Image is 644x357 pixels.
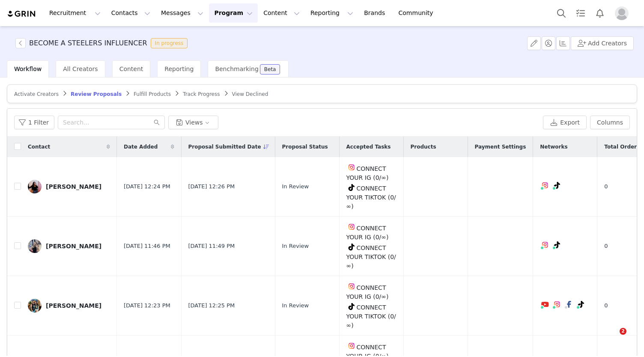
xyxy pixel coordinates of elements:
[63,65,98,72] span: All Creators
[134,91,171,97] span: Fulfill Products
[28,180,110,193] a: [PERSON_NAME]
[46,183,101,190] div: [PERSON_NAME]
[188,301,235,310] span: [DATE] 12:25 PM
[475,143,526,151] span: Payment Settings
[346,284,389,300] span: CONNECT YOUR IG (0/∞)
[543,116,587,129] button: Export
[14,91,59,97] span: Activate Creators
[119,65,143,72] span: Content
[610,6,637,20] button: Profile
[124,143,158,151] span: Date Added
[604,143,640,151] span: Total Orders
[46,302,101,309] div: [PERSON_NAME]
[106,3,155,23] button: Contacts
[258,3,305,23] button: Content
[188,143,261,151] span: Proposal Submitted Date
[209,3,258,23] button: Program
[7,10,37,18] img: grin logo
[282,301,309,310] span: In Review
[590,116,630,129] button: Columns
[14,65,42,72] span: Workflow
[168,116,218,129] button: Views
[615,6,629,20] img: placeholder-profile.jpg
[346,244,396,269] span: CONNECT YOUR TIKTOK (0/∞)
[602,328,623,348] iframe: Intercom live chat
[346,143,391,151] span: Accepted Tasks
[359,3,393,23] a: Brands
[124,182,170,191] span: [DATE] 12:24 PM
[29,38,147,48] h3: BECOME A STEELERS INFLUENCER
[124,301,170,310] span: [DATE] 12:23 PM
[305,3,358,23] button: Reporting
[28,299,110,312] a: [PERSON_NAME]
[71,91,122,97] span: Review Proposals
[620,328,626,335] span: 2
[28,239,110,253] a: [PERSON_NAME]
[542,241,549,248] img: instagram.svg
[571,36,634,50] button: Add Creators
[15,38,191,48] span: [object Object]
[348,342,355,349] img: instagram.svg
[58,116,165,129] input: Search...
[188,242,235,250] span: [DATE] 11:49 PM
[552,3,571,23] button: Search
[346,304,396,329] span: CONNECT YOUR TIKTOK (0/∞)
[346,165,389,181] span: CONNECT YOUR IG (0/∞)
[542,182,549,189] img: instagram.svg
[183,91,220,97] span: Track Progress
[151,38,188,48] span: In progress
[28,143,50,151] span: Contact
[590,3,609,23] button: Notifications
[156,3,209,23] button: Messages
[28,239,42,253] img: 9884bad8-b9a3-4ee5-a26d-970364e4c23a.jpg
[346,185,396,210] span: CONNECT YOUR TIKTOK (0/∞)
[282,242,309,250] span: In Review
[28,299,42,312] img: 94f41e75-0259-4190-91db-5783ef5c312a.jpg
[188,182,235,191] span: [DATE] 12:26 PM
[124,242,170,250] span: [DATE] 11:46 PM
[232,91,268,97] span: View Declined
[164,65,194,72] span: Reporting
[28,180,42,193] img: 27a0b550-0c7f-416c-a83f-92a28b7b896c.jpg
[44,3,106,23] button: Recruitment
[282,182,309,191] span: In Review
[46,243,101,250] div: [PERSON_NAME]
[348,283,355,290] img: instagram.svg
[411,143,436,151] span: Products
[282,143,328,151] span: Proposal Status
[540,143,567,151] span: Networks
[348,164,355,171] img: instagram.svg
[394,3,442,23] a: Community
[348,223,355,230] img: instagram.svg
[571,3,590,23] a: Tasks
[215,65,258,72] span: Benchmarking
[264,67,276,72] div: Beta
[14,116,54,129] button: 1 Filter
[154,119,160,125] i: icon: search
[346,225,389,241] span: CONNECT YOUR IG (0/∞)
